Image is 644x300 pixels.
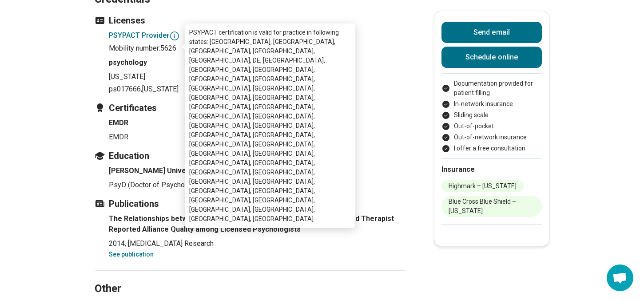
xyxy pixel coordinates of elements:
li: Sliding scale [441,111,542,120]
p: ps017666 [109,84,405,95]
li: Out-of-pocket [441,122,542,131]
h4: [PERSON_NAME] University [109,166,405,176]
li: Highmark – [US_STATE] [441,180,524,192]
h3: Licenses [95,14,405,27]
h2: Insurance [441,164,542,175]
h3: Education [95,150,405,162]
p: [US_STATE] [109,71,405,82]
li: In-network insurance [441,99,542,109]
li: Out-of-network insurance [441,133,542,142]
li: Documentation provided for patient filling [441,79,542,98]
li: I offer a free consultation [441,144,542,153]
button: Send email [441,22,542,43]
p: EMDR [109,132,405,142]
ul: Payment options [441,79,542,153]
p: Mobility number: 5626 [109,43,405,54]
h2: Other [95,260,405,296]
a: Schedule online [441,47,542,68]
h3: Certificates [95,102,405,114]
a: See publication [109,251,154,258]
h3: Publications [95,197,405,210]
li: Blue Cross Blue Shield – [US_STATE] [441,196,542,217]
h4: The Relationships between Adult Attachment, Theoretical Orientation, and Therapist Reported Allia... [109,213,405,235]
h4: psychology [109,57,405,68]
div: PSYPACT certification is valid for practice in following states: [GEOGRAPHIC_DATA], [GEOGRAPHIC_D... [185,24,355,228]
div: Open chat [607,264,633,291]
h4: EMDR [109,118,405,128]
span: , [US_STATE] [141,85,179,93]
h4: PSYPACT Provider [109,30,405,41]
p: 2014, [MEDICAL_DATA] Research [109,238,405,249]
p: PsyD (Doctor of Psychology) , 2013 [109,180,405,190]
